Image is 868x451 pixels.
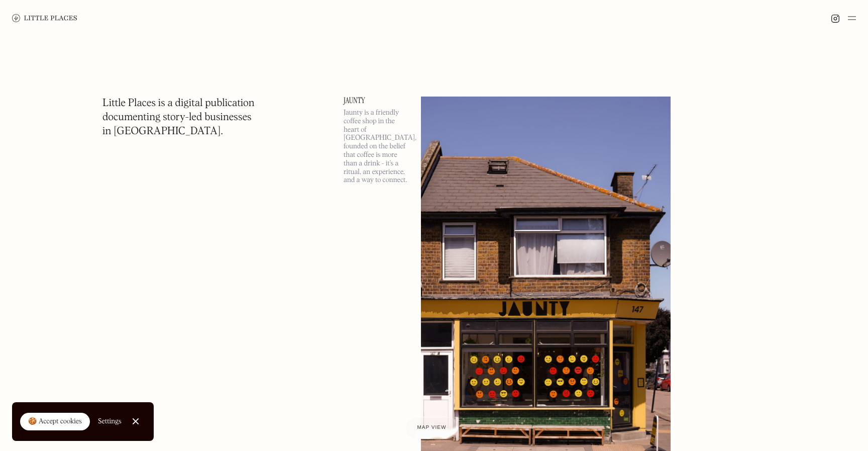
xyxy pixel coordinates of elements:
[98,418,122,425] div: Settings
[20,413,90,431] a: 🍪 Accept cookies
[344,97,409,105] a: Jaunty
[126,411,146,431] a: Close Cookie Popup
[98,410,122,433] a: Settings
[102,97,255,139] h1: Little Places is a digital publication documenting story-led businesses in [GEOGRAPHIC_DATA].
[344,109,409,185] p: Jaunty is a friendly coffee shop in the heart of [GEOGRAPHIC_DATA], founded on the belief that co...
[417,425,447,430] span: Map view
[28,417,82,427] div: 🍪 Accept cookies
[405,417,459,439] a: Map view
